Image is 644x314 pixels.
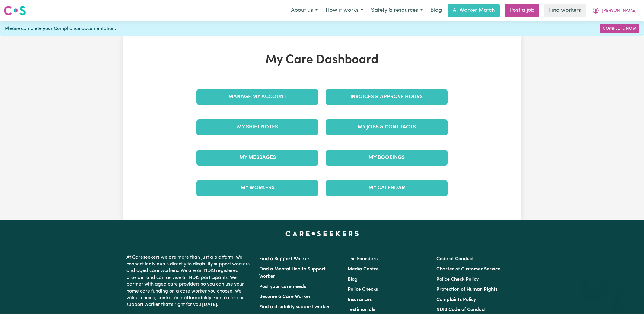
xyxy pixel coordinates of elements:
a: My Calendar [326,180,448,196]
a: Find a Mental Health Support Worker [259,267,326,279]
a: Find workers [544,4,586,17]
a: Careseekers home page [285,231,359,236]
a: Police Checks [348,287,378,292]
a: Find a Support Worker [259,257,310,261]
button: My Account [588,4,640,17]
button: How it works [322,4,367,17]
a: Protection of Human Rights [436,287,498,292]
a: Post your care needs [259,284,306,289]
a: Media Centre [348,267,379,272]
a: AI Worker Match [448,4,500,17]
a: My Messages [196,150,318,166]
a: Manage My Account [196,89,318,105]
a: Complete Now [600,24,639,33]
button: About us [287,4,322,17]
a: Invoices & Approve Hours [326,89,448,105]
a: Post a job [505,4,539,17]
a: Insurances [348,297,372,302]
a: Blog [348,277,358,282]
a: Police Check Policy [436,277,479,282]
img: Careseekers logo [4,5,26,16]
a: NDIS Code of Conduct [436,307,486,312]
p: At Careseekers we are more than just a platform. We connect individuals directly to disability su... [126,252,252,311]
a: My Bookings [326,150,448,166]
a: Code of Conduct [436,257,474,261]
a: Testimonials [348,307,375,312]
a: The Founders [348,257,378,261]
a: My Jobs & Contracts [326,119,448,135]
a: My Shift Notes [196,119,318,135]
iframe: Button to launch messaging window [620,290,639,309]
a: Charter of Customer Service [436,267,500,272]
a: My Workers [196,180,318,196]
h1: My Care Dashboard [193,53,451,67]
a: Find a disability support worker [259,305,330,309]
a: Blog [427,4,445,17]
a: Complaints Policy [436,297,476,302]
button: Safety & resources [367,4,427,17]
span: Please complete your Compliance documentation. [5,25,116,32]
iframe: Close message [588,275,600,287]
span: [PERSON_NAME] [602,8,636,14]
a: Careseekers logo [4,4,26,18]
a: Become a Care Worker [259,294,311,299]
